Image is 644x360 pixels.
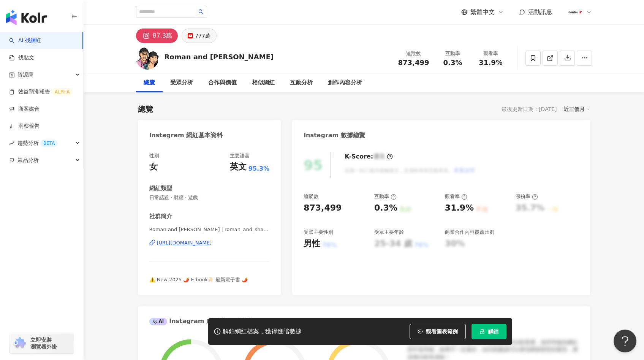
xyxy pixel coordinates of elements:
span: 95.3% [248,165,270,173]
div: 受眾分析 [170,78,193,87]
span: 趨勢分析 [17,135,58,152]
button: 87.3萬 [136,29,178,43]
div: 最後更新日期：[DATE] [502,106,557,112]
div: 近三個月 [563,104,590,114]
div: Instagram 網紅基本資料 [149,131,223,140]
div: 漲粉率 [516,193,538,200]
div: 87.3萬 [153,30,172,41]
div: 互動分析 [290,78,313,87]
span: 競品分析 [17,152,39,169]
div: BETA [40,140,58,147]
a: 效益預測報告ALPHA [9,88,73,96]
button: 777萬 [182,29,217,43]
span: 解鎖 [488,328,498,335]
div: 相似網紅 [252,78,275,87]
div: 追蹤數 [304,193,318,200]
a: 商案媒合 [9,105,40,113]
span: rise [9,141,14,146]
a: 找貼文 [9,54,34,62]
span: 活動訊息 [528,8,552,16]
div: 總覽 [138,104,153,114]
div: 英文 [230,161,247,173]
button: 觀看圖表範例 [410,324,466,339]
div: 0.3% [374,202,397,214]
div: 商業合作內容覆蓋比例 [445,229,494,236]
div: 873,499 [304,202,342,214]
button: 解鎖 [472,324,506,339]
div: 受眾主要年齡 [374,229,404,236]
img: logo [6,10,47,25]
div: 追蹤數 [398,50,429,57]
div: 總覽 [144,78,155,87]
div: AI [149,318,168,325]
div: 互動率 [374,193,397,200]
span: 觀看圖表範例 [426,328,458,335]
a: [URL][DOMAIN_NAME] [149,239,270,246]
span: search [198,9,204,14]
div: 受眾主要性別 [304,229,333,236]
img: chrome extension [12,337,27,349]
span: 31.9% [479,59,502,67]
div: Instagram 成效等級三大指標 [149,317,255,325]
span: lock [479,329,485,334]
span: 0.3% [443,59,462,67]
div: 觀看率 [445,193,467,200]
span: 日常話題 · 財經 · 遊戲 [149,194,270,201]
div: 觀看率 [476,50,505,57]
div: Roman and [PERSON_NAME] [165,52,274,62]
div: 解鎖網紅檔案，獲得進階數據 [223,328,302,336]
div: 31.9% [445,202,474,214]
span: 資源庫 [17,66,33,83]
img: 180x180px_JPG.jpg [568,5,582,19]
span: 873,499 [398,59,429,67]
div: Instagram 數據總覽 [304,131,365,140]
div: 性別 [149,152,159,159]
div: 主要語言 [230,152,250,159]
a: 洞察報告 [9,122,40,130]
div: 女 [149,161,158,173]
div: 777萬 [195,30,210,41]
div: 合作與價值 [208,78,237,87]
span: Roman and [PERSON_NAME] | roman_and_sharon [149,226,270,233]
span: ⚠️ New 2025 🌶️ E-book👇🏻 最新電子書 🌶️ [149,277,248,282]
div: 創作內容分析 [328,78,362,87]
a: chrome extension立即安裝 瀏覽器外掛 [10,333,74,354]
img: KOL Avatar [136,47,159,70]
span: 繁體中文 [470,8,495,16]
div: 互動率 [438,50,467,57]
span: 立即安裝 瀏覽器外掛 [30,336,57,350]
div: 男性 [304,238,320,250]
a: searchAI 找網紅 [9,37,41,44]
div: 社群簡介 [149,213,172,220]
div: 網紅類型 [149,184,172,192]
div: [URL][DOMAIN_NAME] [157,239,212,246]
div: K-Score : [345,152,393,161]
